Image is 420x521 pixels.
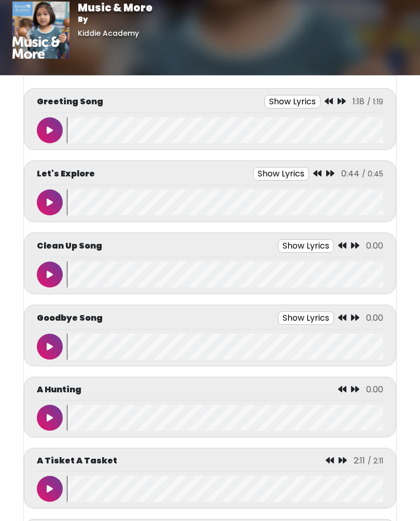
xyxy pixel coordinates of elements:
[353,95,365,107] span: 1:18
[12,2,69,59] img: 01vrkzCYTteBT1eqlInO
[264,95,320,108] button: Show Lyrics
[37,383,81,396] p: A Hunting
[78,29,152,38] h6: Kiddie Academy
[278,239,334,253] button: Show Lyrics
[366,240,383,252] span: 0.00
[366,312,383,324] span: 0.00
[362,169,383,179] span: / 0:45
[253,167,309,181] button: Show Lyrics
[341,168,359,180] span: 0:44
[367,97,383,107] span: / 1:19
[354,455,365,467] span: 2:11
[37,168,95,180] p: Let's Explore
[37,312,103,324] p: Goodbye Song
[78,2,152,14] h1: Music & More
[78,14,152,25] p: By
[278,311,334,325] button: Show Lyrics
[37,455,117,467] p: A Tisket A Tasket
[37,240,102,252] p: Clean Up Song
[37,95,103,108] p: Greeting Song
[368,456,383,466] span: / 2:11
[366,383,383,395] span: 0.00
